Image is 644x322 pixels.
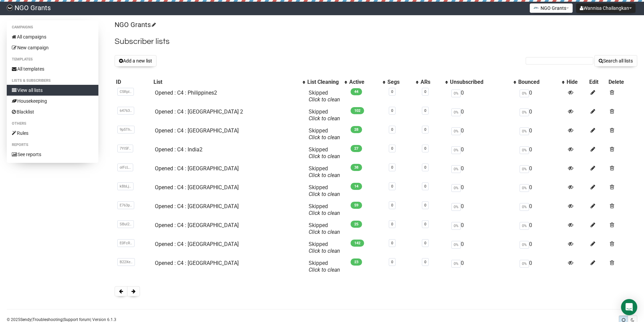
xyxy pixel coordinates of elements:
[155,146,202,153] a: Opened : C4 : India2
[517,106,565,125] td: 0
[520,108,529,116] span: 0%
[115,21,155,29] a: NGO Grants
[517,144,565,163] td: 0
[155,260,239,266] a: Opened : C4 : [GEOGRAPHIC_DATA]
[517,219,565,238] td: 0
[351,202,362,209] span: 59
[309,115,340,122] a: Click to clean
[451,165,461,173] span: 0%
[309,241,340,254] span: Skipped
[155,241,239,247] a: Opened : C4 : [GEOGRAPHIC_DATA]
[155,222,239,228] a: Opened : C4 : [GEOGRAPHIC_DATA]
[7,64,98,74] a: All templates
[451,90,461,97] span: 0%
[7,149,98,160] a: See reports
[424,165,426,170] a: 0
[424,127,426,132] a: 0
[116,79,151,85] div: ID
[117,88,134,96] span: C5RpI..
[117,182,134,190] span: kBbLj..
[386,77,419,87] th: Segs: No sort applied, activate to apply an ascending sort
[424,203,426,207] a: 0
[621,299,637,315] div: Open Intercom Messenger
[309,203,340,216] span: Skipped
[589,79,606,85] div: Edit
[421,79,442,85] div: ARs
[351,258,362,266] span: 23
[449,257,517,276] td: 0
[351,183,362,190] span: 14
[449,219,517,238] td: 0
[449,181,517,200] td: 0
[520,165,529,173] span: 0%
[309,267,340,273] a: Click to clean
[309,172,340,178] a: Click to clean
[309,210,340,216] a: Click to clean
[533,5,539,10] img: 2.png
[309,248,340,254] a: Click to clean
[449,238,517,257] td: 0
[351,145,362,152] span: 27
[449,125,517,144] td: 0
[449,163,517,181] td: 0
[117,239,135,247] span: E0FcR..
[155,127,239,134] a: Opened : C4 : [GEOGRAPHIC_DATA]
[449,200,517,219] td: 0
[576,3,636,13] button: Wannisa Chailangkan
[309,108,340,122] span: Skipped
[155,165,239,172] a: Opened : C4 : [GEOGRAPHIC_DATA]
[520,184,529,192] span: 0%
[351,107,364,114] span: 102
[7,96,98,106] a: Housekeeping
[517,257,565,276] td: 0
[419,77,449,87] th: ARs: No sort applied, activate to apply an ascending sort
[7,23,98,31] li: Campaigns
[309,184,340,197] span: Skipped
[117,107,134,115] span: 64763..
[115,77,152,87] th: ID: No sort applied, sorting is disabled
[117,164,133,171] span: olFcL..
[309,165,340,178] span: Skipped
[424,146,426,151] a: 0
[153,79,299,85] div: List
[391,260,393,264] a: 0
[20,317,31,322] a: Sendy
[309,90,340,103] span: Skipped
[451,222,461,230] span: 0%
[451,146,461,154] span: 0%
[424,90,426,94] a: 0
[518,79,558,85] div: Bounced
[309,260,340,273] span: Skipped
[117,201,134,209] span: E763p..
[32,317,63,322] a: Troubleshooting
[155,203,239,209] a: Opened : C4 : [GEOGRAPHIC_DATA]
[520,222,529,230] span: 0%
[391,165,393,170] a: 0
[309,96,340,103] a: Click to clean
[7,120,98,128] li: Others
[155,108,243,115] a: Opened : C4 : [GEOGRAPHIC_DATA] 2
[517,200,565,219] td: 0
[348,77,386,87] th: Active: No sort applied, activate to apply an ascending sort
[424,241,426,245] a: 0
[424,108,426,113] a: 0
[391,90,393,94] a: 0
[155,90,217,96] a: Opened : C4 : Philippines2
[7,85,98,96] a: View all lists
[451,184,461,192] span: 0%
[307,79,341,85] div: List Cleaning
[117,145,133,152] span: 7Yl5F..
[309,146,340,159] span: Skipped
[449,77,517,87] th: Unsubscribed: No sort applied, activate to apply an ascending sort
[387,79,412,85] div: Segs
[520,260,529,268] span: 0%
[7,128,98,139] a: Rules
[451,108,461,116] span: 0%
[520,146,529,154] span: 0%
[391,184,393,189] a: 0
[424,260,426,264] a: 0
[391,146,393,151] a: 0
[115,55,157,67] button: Add a new list
[7,77,98,85] li: Lists & subscribers
[7,106,98,117] a: Blacklist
